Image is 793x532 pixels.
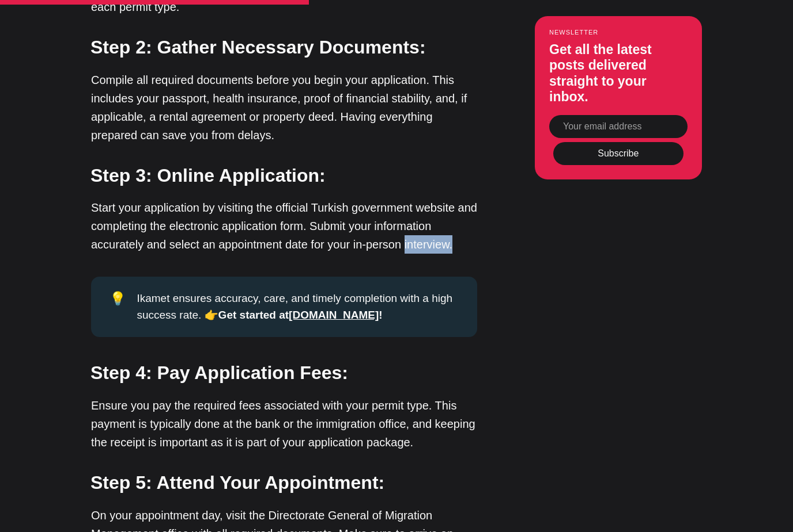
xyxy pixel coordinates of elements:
[379,309,382,321] strong: !
[549,42,688,105] h3: Get all the latest posts delivered straight to your inbox.
[90,472,384,493] strong: Step 5: Attend Your Appointment:
[109,290,137,323] div: 💡
[553,142,684,165] button: Subscribe
[90,362,348,383] strong: Step 4: Pay Application Fees:
[90,37,426,58] strong: Step 2: Gather Necessary Documents:
[90,165,326,186] strong: Step 3: Online Application:
[549,115,688,138] input: Your email address
[218,309,289,321] strong: Get started at
[91,396,477,451] p: Ensure you pay the required fees associated with your permit type. This payment is typically done...
[137,290,459,323] div: Ikamet ensures accuracy, care, and timely completion with a high success rate. 👉
[91,198,477,254] p: Start your application by visiting the official Turkish government website and completing the ele...
[91,71,477,144] p: Compile all required documents before you begin your application. This includes your passport, he...
[289,309,379,321] a: [DOMAIN_NAME]
[549,29,688,36] small: Newsletter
